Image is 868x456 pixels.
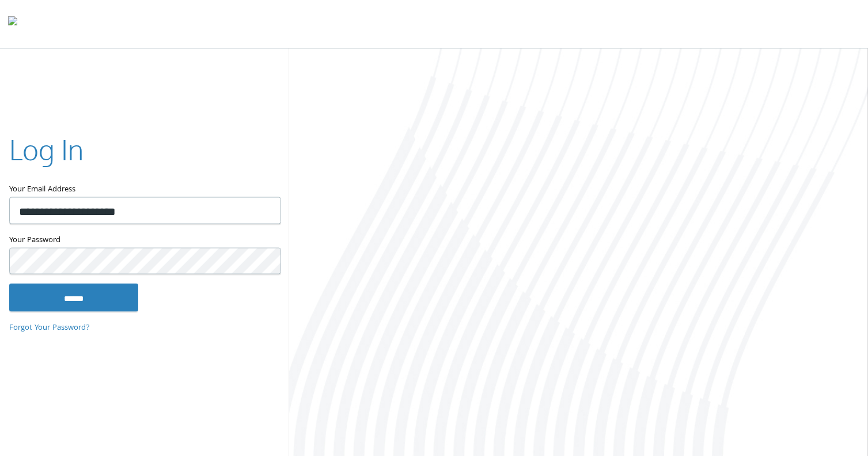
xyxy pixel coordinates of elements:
h2: Log In [9,130,84,168]
a: Forgot Your Password? [9,321,90,334]
label: Your Password [9,233,280,247]
img: todyl-logo-dark.svg [8,12,17,35]
keeper-lock: Open Keeper Popup [258,254,272,267]
keeper-lock: Open Keeper Popup [258,203,272,217]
